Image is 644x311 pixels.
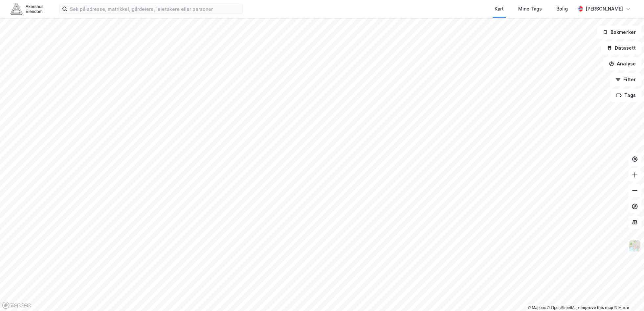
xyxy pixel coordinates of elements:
[601,41,641,55] button: Datasett
[603,57,641,70] button: Analyse
[528,305,546,310] a: Mapbox
[518,5,542,13] div: Mine Tags
[597,26,641,39] button: Bokmerker
[547,305,579,310] a: OpenStreetMap
[629,240,641,252] img: Z
[610,73,641,86] button: Filter
[11,3,43,14] img: akershus-eiendom-logo.9091f326c980b4bce74ccdd9f866810c.svg
[67,4,243,14] input: Søk på adresse, matrikkel, gårdeiere, leietakere eller personer
[611,89,641,102] button: Tags
[586,5,623,13] div: [PERSON_NAME]
[611,279,644,311] iframe: Chat Widget
[611,279,644,311] div: Kontrollprogram for chat
[581,305,613,310] a: Improve this map
[556,5,568,13] div: Bolig
[495,5,504,13] div: Kart
[2,301,31,309] a: Mapbox homepage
